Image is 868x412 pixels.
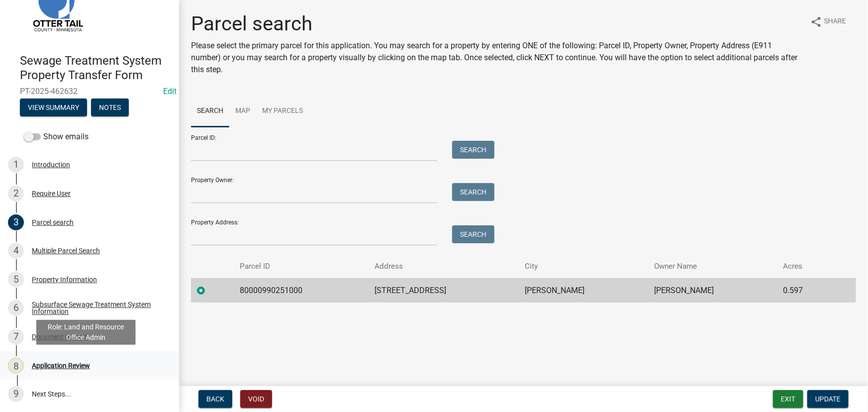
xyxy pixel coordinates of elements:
[32,301,163,315] div: Subsurface Sewage Treatment System Information
[8,358,24,374] div: 8
[91,104,129,112] wm-modal-confirm: Notes
[20,54,171,83] h4: Sewage Treatment System Property Transfer Form
[773,390,803,408] button: Exit
[810,16,822,28] i: share
[777,278,834,303] td: 0.597
[8,186,24,202] div: 2
[32,247,100,254] div: Multiple Parcel Search
[8,329,24,345] div: 7
[191,12,802,36] h1: Parcel search
[648,255,777,278] th: Owner Name
[369,278,519,303] td: [STREET_ADDRESS]
[369,255,519,278] th: Address
[8,243,24,259] div: 4
[8,214,24,230] div: 3
[191,96,229,127] a: Search
[32,333,87,340] div: Document Upload
[802,12,854,31] button: shareShare
[24,131,89,143] label: Show emails
[20,99,87,116] button: View Summary
[206,395,224,403] span: Back
[163,87,177,96] wm-modal-confirm: Edit Application Number
[807,390,849,408] button: Update
[191,40,802,76] p: Please select the primary parcel for this application. You may search for a property by entering ...
[452,183,494,201] button: Search
[36,320,136,345] div: Role: Land and Resource Office Admin
[20,87,159,96] span: PT-2025-462632
[32,190,71,197] div: Require User
[648,278,777,303] td: [PERSON_NAME]
[8,300,24,316] div: 6
[815,395,841,403] span: Update
[32,161,70,168] div: Introduction
[234,255,368,278] th: Parcel ID
[824,16,846,28] span: Share
[32,362,90,369] div: Application Review
[256,96,309,127] a: My Parcels
[8,272,24,288] div: 5
[240,390,272,408] button: Void
[777,255,834,278] th: Acres
[8,386,24,402] div: 9
[163,87,177,96] a: Edit
[198,390,232,408] button: Back
[20,104,87,112] wm-modal-confirm: Summary
[32,276,97,283] div: Property Information
[452,141,494,159] button: Search
[234,278,368,303] td: 80000990251000
[229,96,256,127] a: Map
[519,255,648,278] th: City
[8,157,24,173] div: 1
[452,225,494,243] button: Search
[91,99,129,116] button: Notes
[32,219,74,226] div: Parcel search
[519,278,648,303] td: [PERSON_NAME]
